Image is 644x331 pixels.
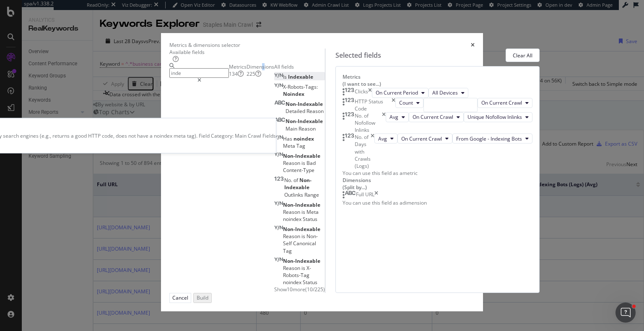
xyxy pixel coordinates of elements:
[229,70,238,77] div: brand label
[293,135,314,142] span: noindex
[382,112,386,133] div: times
[247,70,255,77] div: brand label
[197,294,208,301] div: Build
[399,99,413,106] span: Count
[305,286,325,293] span: ( 10 / 225 )
[355,112,382,133] div: No. of Nofollow Inlinks
[374,191,378,199] div: times
[229,63,247,77] div: Metrics
[283,159,301,167] span: Reason
[368,88,372,98] div: times
[284,177,312,191] span: Non-Indexable
[283,208,301,216] span: Reason
[481,99,522,106] span: On Current Crawl
[343,112,532,133] div: No. of Nofollow InlinkstimesAvgOn Current CrawlUnique Nofollow Inlinks
[456,135,522,142] span: From Google - Indexing Bots
[283,135,293,142] span: Has
[283,167,314,174] span: Content-Type
[355,133,371,169] div: No. of Days with Crawls (Logs)
[343,169,532,177] div: You can use this field as a metric
[343,88,532,98] div: ClickstimesOn Current PeriodAll Devices
[193,293,212,303] button: Build
[283,264,301,272] span: Reason
[306,108,324,115] span: Reason
[283,142,296,149] span: Meta
[293,240,316,247] span: Canonical
[283,233,301,240] span: Reason
[343,184,532,191] div: (Split by...)
[355,88,368,98] div: Clicks
[299,125,316,132] span: Reason
[372,88,428,98] button: On Current Period
[395,98,423,108] button: Count
[452,133,532,144] button: From Google - Indexing Bots
[306,159,316,167] span: Bad
[397,133,452,144] button: On Current Crawl
[386,112,409,122] button: Avg
[172,294,188,301] div: Cancel
[343,133,532,169] div: No. of Days with Crawls (Logs)timesAvgOn Current CrawlFrom Google - Indexing Bots
[229,70,238,77] span: 134
[467,113,522,121] span: Unique Nofollow Inlinks
[284,191,304,198] span: Outlinks
[376,89,418,96] span: On Current Period
[506,49,540,62] button: Clear All
[428,88,468,98] button: All Devices
[303,216,317,223] span: Status
[286,125,299,132] span: Main
[274,63,325,70] div: All fields
[392,98,395,112] div: times
[401,135,442,142] span: On Current Crawl
[343,199,532,206] div: You can use this field as a dimension
[301,233,306,240] span: is
[283,279,303,286] span: noindex
[283,152,320,159] span: Non-Indexable
[343,73,532,87] div: Metrics
[513,52,532,59] div: Clear All
[286,108,306,115] span: Detailed
[301,208,306,216] span: is
[390,113,398,121] span: Avg
[283,233,318,247] span: Non-Self
[283,73,288,80] span: Is
[274,286,305,293] span: Show 10 more
[288,73,313,80] span: Indexable
[296,142,305,149] span: Tag
[283,83,318,90] span: X-Robots-Tags:
[161,33,483,311] div: modal
[169,49,325,56] div: Available fields
[283,201,320,208] span: Non-Indexable
[355,98,392,112] div: HTTP Status Code
[169,68,229,78] input: Search by field name
[343,98,532,112] div: HTTP Status CodetimesCountOn Current Crawl
[413,113,453,121] span: On Current Crawl
[283,90,304,98] span: Noindex
[343,191,532,199] div: Full URLtimes
[293,177,299,184] span: of
[303,279,317,286] span: Status
[286,100,323,108] span: Non-Indexable
[301,159,306,167] span: is
[374,133,397,144] button: Avg
[335,51,381,60] div: Selected fields
[343,80,532,87] div: (I want to see...)
[471,41,475,49] div: times
[169,41,240,49] div: Metrics & dimensions selector
[478,98,532,108] button: On Current Crawl
[283,264,311,279] span: X-Robots-Tag
[615,303,636,323] iframe: Intercom live chat
[247,63,274,77] div: Dimensions
[284,177,293,184] span: No.
[378,135,387,142] span: Avg
[304,191,319,198] span: Range
[283,226,320,233] span: Non-Indexable
[283,247,292,254] span: Tag
[283,216,303,223] span: noindex
[301,264,306,272] span: is
[432,89,458,96] span: All Devices
[343,177,532,191] div: Dimensions
[283,257,320,264] span: Non-Indexable
[409,112,464,122] button: On Current Crawl
[306,208,319,216] span: Meta
[169,293,191,303] button: Cancel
